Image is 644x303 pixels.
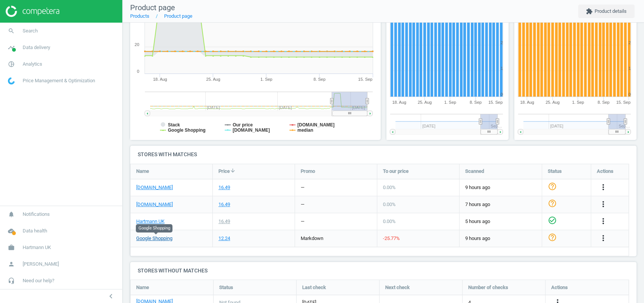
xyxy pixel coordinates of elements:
[4,57,18,71] i: pie_chart_outlined
[23,277,54,284] span: Need our help?
[469,100,481,105] tspan: 8. Sep
[301,168,315,175] span: Promo
[417,100,431,105] tspan: 25. Aug
[23,61,42,68] span: Analytics
[137,69,139,74] text: 0
[301,184,304,191] div: —
[106,292,115,301] i: chevron_left
[135,42,139,47] text: 20
[23,261,59,268] span: [PERSON_NAME]
[23,228,47,234] span: Data health
[136,168,149,175] span: Name
[168,122,180,128] tspan: Stack
[23,44,50,51] span: Data delivery
[548,233,557,242] i: help_outline
[23,28,38,34] span: Search
[230,168,236,174] i: arrow_downward
[599,200,608,209] button: more_vert
[23,77,95,84] span: Price Management & Optimization
[218,235,230,242] div: 12.24
[4,207,18,221] i: notifications
[629,40,631,45] text: 2
[465,235,536,242] span: 9 hours ago
[23,211,50,218] span: Notifications
[599,217,608,226] i: more_vert
[101,291,120,301] button: chevron_left
[130,262,636,280] h4: Stores without matches
[383,168,409,175] span: To our price
[465,201,536,208] span: 7 hours ago
[598,100,610,105] tspan: 8. Sep
[551,284,568,291] span: Actions
[301,235,323,241] span: markdown
[599,217,608,226] button: more_vert
[233,122,253,128] tspan: Our price
[383,218,396,224] span: 0.00 %
[4,40,18,55] i: timeline
[618,124,630,128] tspan: Sep…
[572,100,584,105] tspan: 1. Sep
[219,284,233,291] span: Status
[548,199,557,208] i: help_outline
[136,224,172,232] div: Google Shopping
[500,92,503,97] text: 0
[164,13,192,19] a: Product page
[301,218,304,225] div: —
[206,77,220,82] tspan: 25. Aug
[465,218,536,225] span: 5 hours ago
[546,100,559,105] tspan: 25. Aug
[616,100,630,105] tspan: 15. Sep
[136,218,164,225] a: Hartmann UK
[136,184,173,191] a: [DOMAIN_NAME]
[260,77,272,82] tspan: 1. Sep
[465,184,536,191] span: 9 hours ago
[500,66,503,71] text: 1
[599,200,608,209] i: more_vert
[392,100,406,105] tspan: 18. Aug
[599,183,608,192] i: more_vert
[358,77,372,82] tspan: 15. Sep
[218,201,230,208] div: 16.49
[8,77,15,85] img: wGWNvw8QSZomAAAAABJRU5ErkJggg==
[488,100,503,105] tspan: 15. Sep
[168,128,206,133] tspan: Google Shopping
[629,66,631,71] text: 1
[599,183,608,192] button: more_vert
[4,274,18,288] i: headset_mic
[130,146,636,163] h4: Stores with matches
[465,168,484,175] span: Scanned
[578,5,635,18] button: extensionProduct details
[383,235,400,241] span: -25.77 %
[548,168,562,175] span: Status
[136,201,173,208] a: [DOMAIN_NAME]
[6,6,59,17] img: ajHJNr6hYgQAAAAASUVORK5CYII=
[4,224,18,238] i: cloud_done
[23,244,51,251] span: Hartmann UK
[302,284,326,291] span: Last check
[597,168,613,175] span: Actions
[218,184,230,191] div: 16.49
[599,234,608,243] button: more_vert
[301,201,304,208] div: —
[490,124,502,128] tspan: Sep…
[4,24,18,38] i: search
[520,100,534,105] tspan: 18. Aug
[136,284,149,291] span: Name
[136,235,172,242] a: Google Shopping
[130,13,149,19] a: Products
[4,257,18,271] i: person
[314,77,326,82] tspan: 8. Sep
[153,77,167,82] tspan: 18. Aug
[599,234,608,243] i: more_vert
[4,240,18,255] i: work
[383,201,396,207] span: 0.00 %
[468,284,508,291] span: Number of checks
[297,128,313,133] tspan: median
[500,40,503,45] text: 2
[385,284,410,291] span: Next check
[548,216,557,225] i: check_circle_outline
[297,122,335,128] tspan: [DOMAIN_NAME]
[218,218,230,225] div: 16.49
[444,100,456,105] tspan: 1. Sep
[218,168,230,175] span: Price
